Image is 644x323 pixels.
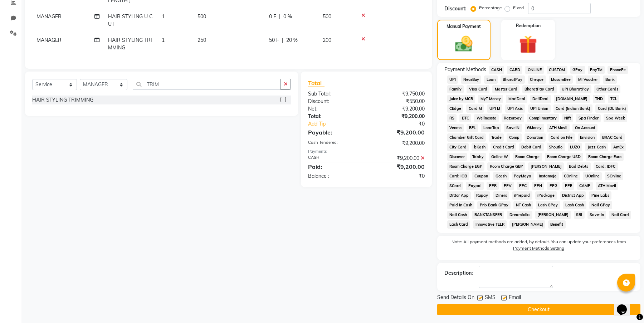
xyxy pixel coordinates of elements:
[197,13,206,20] span: 500
[269,13,276,20] span: 0 F
[525,124,544,132] span: GMoney
[527,114,559,122] span: Complimentary
[366,113,430,120] div: ₹9,200.00
[507,66,522,74] span: CARD
[501,75,525,84] span: BharatPay
[323,13,331,20] span: 500
[447,162,485,171] span: Room Charge EGP
[502,182,514,190] span: PPV
[603,75,617,84] span: Bank
[36,37,62,43] span: MANAGER
[308,148,425,155] div: Payments
[505,104,525,113] span: UPI Axis
[604,114,627,122] span: Spa Week
[528,162,564,171] span: [PERSON_NAME]
[162,37,165,43] span: 1
[447,172,469,180] span: Card: IOB
[303,128,366,137] div: Payable:
[447,75,458,84] span: UPI
[489,153,510,161] span: Online W
[447,182,463,190] span: SCard
[485,294,496,303] span: SMS
[525,133,546,142] span: Donation
[530,95,551,103] span: DefiDeal
[548,133,575,142] span: Card on File
[537,172,559,180] span: Instamojo
[366,155,430,162] div: ₹9,200.00
[504,124,522,132] span: SaveIN
[587,211,606,219] span: Save-In
[108,37,152,51] span: HAIR STYLING TRIMMING
[576,114,601,122] span: Spa Finder
[303,90,366,98] div: Sub Total:
[437,294,474,303] span: Send Details On
[484,75,498,84] span: Loan
[472,172,490,180] span: Coupon
[474,114,499,122] span: Wellnessta
[447,201,475,209] span: Paid in Cash
[532,182,545,190] span: PPN
[568,143,582,151] span: LUZO
[36,13,62,20] span: MANAGER
[507,133,522,142] span: Comp
[600,133,625,142] span: BRAC Card
[614,294,637,316] iframe: chat widget
[444,269,473,277] div: Description:
[545,153,583,161] span: Room Charge USD
[282,36,283,44] span: |
[481,124,501,132] span: LoanTap
[303,162,366,171] div: Paid:
[32,96,93,104] div: HAIR STYLING TRIMMING
[609,211,631,219] span: Nail Card
[447,104,464,113] span: CEdge
[562,172,580,180] span: COnline
[377,120,430,128] div: ₹0
[522,85,557,93] span: BharatPay Card
[366,105,430,113] div: ₹9,200.00
[547,182,560,190] span: PPG
[562,182,574,190] span: PPE
[450,34,478,54] img: _cash.svg
[478,95,503,103] span: MyT Money
[487,104,502,113] span: UPI M
[563,201,586,209] span: Lash Cash
[323,37,331,43] span: 200
[588,66,605,74] span: PayTM
[437,304,640,315] button: Checkout
[308,79,325,87] span: Total
[608,66,628,74] span: PhonePe
[528,75,546,84] span: Cheque
[303,98,366,105] div: Discount:
[547,143,565,151] span: Shoutlo
[549,75,573,84] span: MosamBee
[553,104,593,113] span: Card (Indian Bank)
[447,153,467,161] span: Discover
[366,162,430,171] div: ₹9,200.00
[303,113,366,120] div: Total:
[611,143,626,151] span: AmEx
[108,13,153,27] span: HAIR STYLING U CUT
[197,37,206,43] span: 250
[572,124,597,132] span: On Account
[487,162,525,171] span: Room Charge GBP
[303,105,366,113] div: Net:
[525,66,544,74] span: ONLINE
[547,124,570,132] span: ATH Movil
[473,220,507,229] span: Innovative TELR
[487,182,499,190] span: PPR
[570,66,585,74] span: GPay
[578,133,597,142] span: Envision
[366,172,430,180] div: ₹0
[303,140,366,147] div: Cash Tendered:
[447,143,469,151] span: City Card
[447,114,457,122] span: RS
[447,95,475,103] span: Juice by MCB
[493,191,509,200] span: Diners
[517,182,529,190] span: PPC
[562,114,574,122] span: Nift
[447,133,486,142] span: Chamber Gift Card
[589,201,613,209] span: Nail GPay
[444,239,633,254] label: Note: All payment methods are added, by default. You can update your preferences from
[467,124,478,132] span: BFL
[479,5,502,11] label: Percentage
